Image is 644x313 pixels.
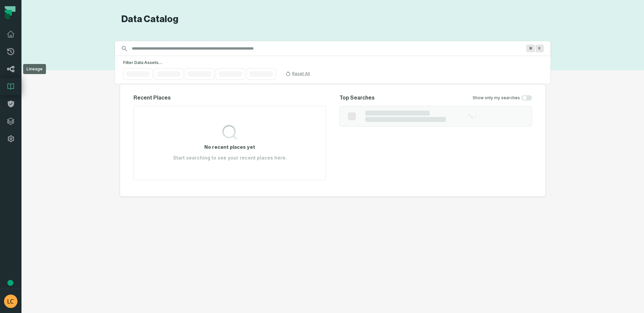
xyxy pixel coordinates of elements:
[121,13,551,25] h1: Data Catalog
[526,45,535,52] span: Press ⌘ + K to focus the search bar
[536,45,544,52] span: Press ⌘ + K to focus the search bar
[23,64,46,74] div: Lineage
[4,295,17,308] img: avatar of Luis Martinez Cruz
[7,280,13,286] div: Tooltip anchor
